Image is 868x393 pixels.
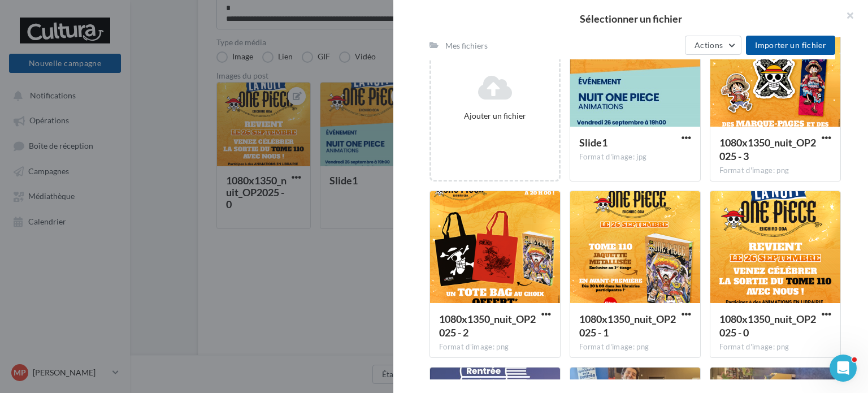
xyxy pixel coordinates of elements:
[685,36,741,55] button: Actions
[411,14,850,24] h2: Sélectionner un fichier
[445,40,488,51] div: Mes fichiers
[439,313,536,339] span: 1080x1350_nuit_OP2025 - 2
[579,313,676,339] span: 1080x1350_nuit_OP2025 - 1
[830,355,857,382] iframe: Intercom live chat
[436,110,554,122] div: Ajouter un fichier
[719,342,831,352] div: Format d'image: png
[579,136,607,149] span: Slide1
[719,313,816,339] span: 1080x1350_nuit_OP2025 - 0
[719,136,816,162] span: 1080x1350_nuit_OP2025 - 3
[439,342,551,352] div: Format d'image: png
[746,36,835,55] button: Importer un fichier
[695,40,723,50] span: Actions
[755,40,826,50] span: Importer un fichier
[579,342,691,352] div: Format d'image: png
[579,152,691,162] div: Format d'image: jpg
[719,166,831,176] div: Format d'image: png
